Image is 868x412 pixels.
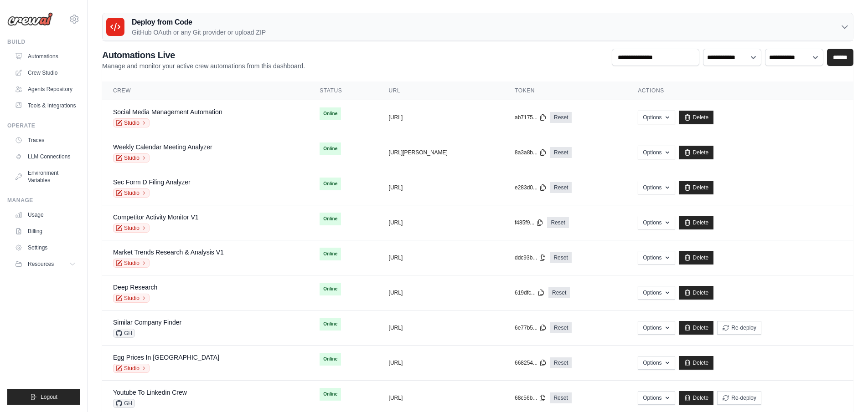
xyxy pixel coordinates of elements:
a: Deep Research [113,284,157,291]
a: Usage [11,208,80,222]
a: Similar Company Finder [113,319,181,326]
th: Token [504,81,627,100]
button: Options [638,321,675,335]
a: Settings [11,240,80,255]
a: Studio [113,224,150,233]
button: Resources [11,257,80,271]
img: Logo [7,12,53,26]
button: Re-deploy [717,321,761,335]
p: GitHub OAuth or any Git provider or upload ZIP [132,28,266,37]
span: GH [113,329,135,338]
button: Options [638,286,675,300]
button: Logout [7,389,80,405]
a: Environment Variables [11,166,80,188]
a: Studio [113,259,150,268]
a: Tools & Integrations [11,98,80,113]
button: Options [638,146,675,159]
button: Re-deploy [717,391,761,405]
a: Delete [679,356,714,370]
button: 668254... [515,359,547,366]
button: Options [638,181,675,194]
button: Options [638,251,675,264]
button: e283d0... [515,184,547,191]
a: Traces [11,133,80,148]
div: Build [7,38,80,46]
button: Options [638,391,675,405]
span: Online [320,213,341,225]
div: Manage [7,197,80,204]
a: Delete [679,181,714,194]
span: Online [320,283,341,295]
p: Manage and monitor your active crew automations from this dashboard. [102,61,305,71]
a: Sec Form D Filing Analyzer [113,178,191,186]
a: Delete [679,286,714,300]
a: Delete [679,216,714,229]
span: Resources [28,260,54,268]
a: Automations [11,49,80,64]
a: Egg Prices In [GEOGRAPHIC_DATA] [113,354,219,361]
a: Delete [679,391,714,405]
h3: Deploy from Code [132,17,266,28]
a: Billing [11,224,80,239]
h2: Automations Live [102,49,305,61]
a: Weekly Calendar Meeting Analyzer [113,143,212,151]
span: Online [320,318,341,331]
a: Studio [113,364,150,373]
span: Online [320,388,341,401]
a: Studio [113,118,150,127]
button: [URL][PERSON_NAME] [389,149,448,156]
a: Reset [550,112,572,123]
a: Reset [550,322,572,333]
a: Studio [113,188,150,198]
span: GH [113,399,135,408]
a: Reset [550,252,571,263]
span: Logout [41,393,57,401]
a: Delete [679,146,714,159]
a: Agents Repository [11,82,80,97]
th: Crew [102,81,309,100]
span: Online [320,142,341,155]
a: Delete [679,321,714,335]
a: Reset [548,287,570,298]
a: Crew Studio [11,66,80,80]
span: Online [320,178,341,190]
a: Reset [550,182,572,193]
button: 619dfc... [515,289,545,296]
button: 6e77b5... [515,324,547,331]
a: Reset [550,147,572,158]
a: Competitor Activity Monitor V1 [113,214,199,221]
button: Options [638,356,675,370]
a: Studio [113,294,150,303]
button: Options [638,111,675,124]
button: 68c56b... [515,394,546,402]
button: Options [638,216,675,229]
button: 8a3a8b... [515,149,547,156]
a: Reset [550,392,571,403]
a: Youtube To Linkedin Crew [113,389,187,396]
button: ddc93b... [515,254,546,261]
span: Online [320,107,341,120]
button: f485f9... [515,219,543,226]
th: Actions [627,81,853,100]
div: Operate [7,122,80,129]
span: Online [320,248,341,260]
span: Online [320,353,341,366]
button: ab7175... [515,114,547,121]
th: Status [309,81,377,100]
a: Reset [550,357,572,368]
a: Delete [679,111,714,124]
a: Market Trends Research & Analysis V1 [113,249,224,256]
th: URL [378,81,504,100]
a: Delete [679,251,714,264]
a: LLM Connections [11,149,80,164]
a: Social Media Management Automation [113,108,222,116]
a: Studio [113,153,150,163]
a: Reset [547,217,568,228]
